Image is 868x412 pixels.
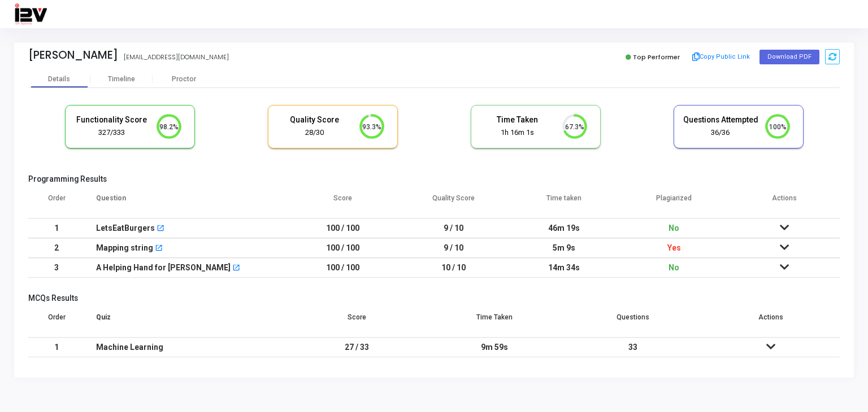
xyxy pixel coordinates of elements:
[689,49,754,65] button: Copy Public Link
[667,243,681,252] span: Yes
[702,306,840,338] th: Actions
[28,174,840,184] h5: Programming Results
[28,258,85,278] td: 3
[426,306,563,338] th: Time Taken
[96,338,276,357] div: Machine Learning
[480,128,555,138] div: 1h 16m 1s
[669,263,679,272] span: No
[288,187,398,218] th: Score
[509,238,619,258] td: 5m 9s
[96,239,153,257] div: Mapping string
[48,75,70,84] div: Details
[619,187,729,218] th: Plagiarized
[730,187,840,218] th: Actions
[509,218,619,238] td: 46m 19s
[398,238,508,258] td: 9 / 10
[155,245,163,253] mat-icon: open_in_new
[14,3,47,25] img: logo
[277,128,353,138] div: 28/30
[564,306,702,338] th: Questions
[157,225,164,233] mat-icon: open_in_new
[398,187,508,218] th: Quality Score
[74,115,150,125] h5: Functionality Score
[509,258,619,278] td: 14m 34s
[288,238,398,258] td: 100 / 100
[28,49,118,62] div: [PERSON_NAME]
[85,306,288,338] th: Quiz
[398,218,508,238] td: 9 / 10
[759,50,819,64] button: Download PDF
[96,258,231,277] div: A Helping Hand for [PERSON_NAME]
[85,187,288,218] th: Question
[288,306,426,338] th: Score
[480,115,555,125] h5: Time Taken
[96,219,155,238] div: LetsEatBurgers
[153,75,215,84] div: Proctor
[683,128,758,138] div: 36/36
[288,338,426,357] td: 27 / 33
[437,338,552,357] div: 9m 59s
[28,338,85,357] td: 1
[28,238,85,258] td: 2
[277,115,353,125] h5: Quality Score
[28,187,85,218] th: Order
[509,187,619,218] th: Time taken
[232,265,240,273] mat-icon: open_in_new
[28,293,840,303] h5: MCQs Results
[288,218,398,238] td: 100 / 100
[669,223,679,233] span: No
[108,75,135,84] div: Timeline
[683,115,758,125] h5: Questions Attempted
[633,52,680,62] span: Top Performer
[124,52,229,62] div: [EMAIL_ADDRESS][DOMAIN_NAME]
[28,218,85,238] td: 1
[398,258,508,278] td: 10 / 10
[288,258,398,278] td: 100 / 100
[28,306,85,338] th: Order
[564,338,702,357] td: 33
[74,128,150,138] div: 327/333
